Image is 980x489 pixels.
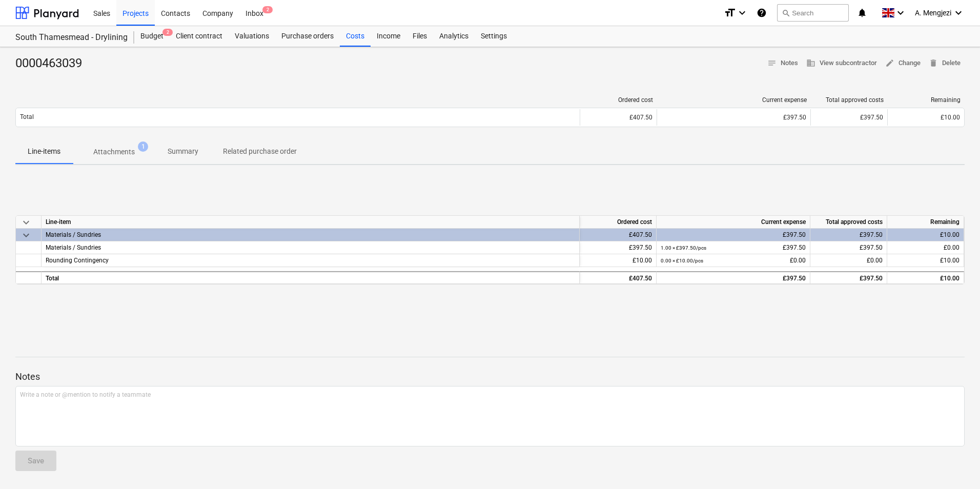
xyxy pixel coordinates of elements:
[223,146,297,157] p: Related purchase order
[20,216,32,229] span: keyboard_arrow_down
[20,229,32,241] span: keyboard_arrow_down
[806,58,815,68] span: business
[894,7,907,19] i: keyboard_arrow_down
[42,271,580,284] div: Total
[406,26,433,47] a: Files
[891,241,959,254] div: £0.00
[661,272,806,285] div: £397.50
[262,6,273,13] span: 2
[810,216,887,229] div: Total approved costs
[952,7,965,19] i: keyboard_arrow_down
[929,58,938,68] span: delete
[584,241,652,254] div: £397.50
[887,216,964,229] div: Remaining
[802,55,881,71] button: View subcontractor
[724,7,736,19] i: format_size
[584,96,653,104] div: Ordered cost
[891,254,959,267] div: £10.00
[892,114,960,121] div: £10.00
[767,58,777,68] span: notes
[475,26,513,47] a: Settings
[15,55,90,72] div: 0000463039
[881,55,925,71] button: Change
[340,26,371,47] a: Costs
[777,4,849,22] button: Search
[28,146,60,157] p: Line-items
[891,229,959,241] div: £10.00
[162,29,173,36] span: 2
[891,272,959,285] div: £10.00
[20,113,34,121] p: Total
[815,96,884,104] div: Total approved costs
[661,258,703,263] small: 0.00 × £10.00 / pcs
[929,57,961,69] span: Delete
[134,26,170,47] a: Budget2
[814,254,883,267] div: £0.00
[580,216,657,229] div: Ordered cost
[46,244,101,251] span: Materials / Sundries
[661,96,807,104] div: Current expense
[814,241,883,254] div: £397.50
[584,229,652,241] div: £407.50
[15,371,965,383] p: Notes
[757,7,767,19] i: Knowledge base
[134,26,170,47] div: Budget
[925,55,965,71] button: Delete
[661,254,806,267] div: £0.00
[763,55,802,71] button: Notes
[657,216,810,229] div: Current expense
[661,241,806,254] div: £397.50
[767,57,798,69] span: Notes
[815,114,883,121] div: £397.50
[584,272,652,285] div: £407.50
[138,141,148,152] span: 1
[371,26,406,47] a: Income
[857,7,867,19] i: notifications
[929,440,980,489] iframe: Chat Widget
[46,229,575,241] div: Materials / Sundries
[661,245,706,251] small: 1.00 × £397.50 / pcs
[915,9,951,17] span: A. Mengjezi
[275,26,340,47] a: Purchase orders
[584,114,652,121] div: £407.50
[736,7,748,19] i: keyboard_arrow_down
[814,229,883,241] div: £397.50
[46,257,109,264] span: Rounding Contingency
[170,26,229,47] a: Client contract
[15,32,122,43] div: South Thamesmead - Drylining
[229,26,275,47] a: Valuations
[93,147,135,157] p: Attachments
[661,229,806,241] div: £397.50
[806,57,877,69] span: View subcontractor
[885,57,921,69] span: Change
[433,26,475,47] a: Analytics
[892,96,961,104] div: Remaining
[814,272,883,285] div: £397.50
[661,114,806,121] div: £397.50
[168,146,198,157] p: Summary
[885,58,894,68] span: edit
[42,216,580,229] div: Line-item
[584,254,652,267] div: £10.00
[782,9,790,17] span: search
